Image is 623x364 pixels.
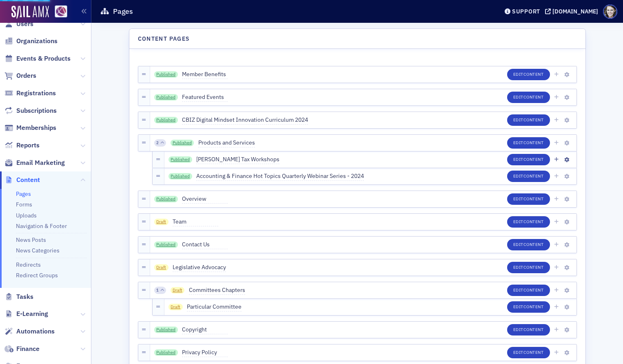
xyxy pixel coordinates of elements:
span: Content [523,304,544,309]
span: Draft [171,287,185,294]
span: Accounting & Finance Hot Topics Quarterly Webinar Series - 2024 [196,172,364,181]
span: Content [523,349,544,355]
span: Privacy Policy [182,348,228,357]
span: Featured Events [182,93,228,102]
span: Legislative Advocacy [173,263,226,272]
span: Draft [154,219,168,225]
a: Published [171,140,194,146]
span: Orders [16,71,36,80]
button: EditContent [507,193,550,205]
a: Tasks [4,292,33,301]
span: Reports [16,141,40,150]
span: Content [523,117,544,123]
span: [PERSON_NAME] Tax Workshops [196,155,279,164]
span: Content [523,156,544,162]
h4: Content Pages [138,35,190,43]
span: Content [523,173,544,179]
a: Organizations [4,37,58,46]
a: Uploads [16,212,37,219]
span: Content [16,175,40,184]
a: Finance [4,344,40,353]
span: Automations [16,327,55,336]
span: Finance [16,344,40,353]
a: Email Marketing [4,158,65,167]
button: EditContent [507,301,550,313]
span: Content [523,327,544,332]
span: Events & Products [16,54,71,63]
h1: Pages [113,7,133,16]
span: 2 [156,140,159,146]
span: Content [523,241,544,247]
span: Content [523,196,544,202]
a: Published [154,241,178,248]
span: Content [523,287,544,293]
span: Tasks [16,292,33,301]
a: News Posts [16,236,46,243]
span: Contact Us [182,240,228,249]
a: Users [4,20,33,29]
span: Draft [154,264,168,271]
span: Products and Services [198,138,255,147]
a: Registrations [4,89,56,98]
a: Navigation & Footer [16,222,67,230]
span: Content [523,140,544,145]
span: 1 [156,287,159,293]
span: Committees Chapters [189,286,245,295]
img: SailAMX [11,6,49,19]
span: Copyright [182,325,228,334]
span: Subscriptions [16,106,57,115]
span: Overview [182,195,228,204]
a: Redirect Groups [16,272,58,279]
a: Orders [4,71,36,80]
span: Content [523,94,544,100]
span: CBIZ Digital Mindset Innovation Curriculum 2024 [182,116,308,125]
a: Redirects [16,261,41,268]
div: Support [512,8,540,15]
a: Subscriptions [4,106,57,115]
span: Users [16,20,33,29]
button: EditContent [507,239,550,250]
span: Content [523,71,544,77]
a: Published [154,94,178,101]
span: Content [523,219,544,224]
a: Published [154,196,178,202]
span: Team [173,217,218,226]
span: Email Marketing [16,158,65,167]
span: Draft [168,304,183,310]
span: Registrations [16,89,56,98]
img: SailAMX [55,5,67,18]
span: Particular Committee [187,303,242,311]
a: Content [4,175,40,184]
a: Memberships [4,123,56,132]
a: Published [154,71,178,78]
a: Published [154,327,178,333]
a: Published [154,349,178,356]
button: EditContent [507,114,550,126]
span: E-Learning [16,309,48,318]
a: Published [168,173,192,180]
button: EditContent [507,92,550,103]
a: Events & Products [4,54,71,63]
button: EditContent [507,285,550,296]
button: EditContent [507,137,550,149]
button: EditContent [507,216,550,228]
button: EditContent [507,69,550,80]
button: EditContent [507,347,550,358]
a: News Categories [16,247,60,254]
a: E-Learning [4,309,48,318]
button: EditContent [507,171,550,182]
div: [DOMAIN_NAME] [552,8,598,15]
a: Forms [16,201,32,208]
a: View Homepage [49,5,67,19]
button: EditContent [507,324,550,335]
a: Pages [16,190,31,197]
span: Profile [603,4,617,19]
button: EditContent [507,262,550,273]
a: Published [154,117,178,123]
span: Member Benefits [182,70,228,79]
button: [DOMAIN_NAME] [545,9,601,14]
a: Reports [4,141,40,150]
span: Memberships [16,123,56,132]
span: Organizations [16,37,58,46]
